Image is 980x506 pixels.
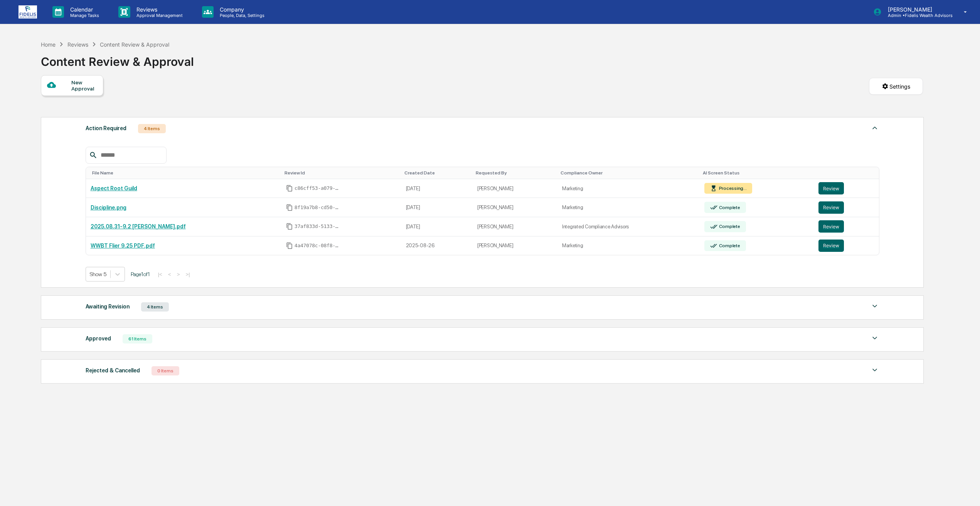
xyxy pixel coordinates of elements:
[473,236,557,255] td: [PERSON_NAME]
[175,271,182,278] button: >
[214,6,268,13] p: Company
[870,365,879,375] img: caret
[476,170,554,176] div: Toggle SortBy
[286,185,293,192] span: Copy Id
[818,182,874,194] a: Review
[818,201,874,214] a: Review
[955,481,976,501] iframe: Open customer support
[92,170,278,176] div: Toggle SortBy
[41,41,56,48] div: Home
[473,217,557,236] td: [PERSON_NAME]
[818,182,844,194] button: Review
[295,204,341,211] span: 8f19a7b8-cd50-4e69-8430-d55cd8dd963e
[67,41,88,48] div: Reviews
[91,223,186,230] a: 2025.08.31-9.2 [PERSON_NAME].pdf
[818,201,844,214] button: Review
[71,79,97,92] div: New Approval
[882,6,953,13] p: [PERSON_NAME]
[473,198,557,217] td: [PERSON_NAME]
[286,242,293,249] span: Copy Id
[882,13,953,18] p: Admin • Fidelis Wealth Advisors
[295,243,341,249] span: 4a47078c-08f8-43c4-bb8c-4df8c05534db
[64,13,103,18] p: Manage Tasks
[156,271,165,278] button: |<
[91,204,126,211] a: Discipline.png
[130,13,187,18] p: Approval Management
[401,236,473,255] td: 2025-08-26
[818,220,874,233] a: Review
[91,185,137,191] a: Aspect Root Guild
[285,170,398,176] div: Toggle SortBy
[401,198,473,217] td: [DATE]
[717,205,740,210] div: Complete
[703,170,811,176] div: Toggle SortBy
[286,204,293,211] span: Copy Id
[214,13,268,18] p: People, Data, Settings
[64,6,103,13] p: Calendar
[41,49,194,69] div: Content Review & Approval
[401,179,473,198] td: [DATE]
[91,243,155,249] a: WWBT Flier 9.25 PDF.pdf
[473,179,557,198] td: [PERSON_NAME]
[557,217,700,236] td: Integrated Compliance Advisors
[166,271,173,278] button: <
[130,6,187,13] p: Reviews
[86,333,111,343] div: Approved
[818,220,844,233] button: Review
[123,334,152,343] div: 61 Items
[557,179,700,198] td: Marketing
[86,365,140,375] div: Rejected & Cancelled
[19,5,37,18] img: logo
[152,366,179,375] div: 0 Items
[717,224,740,229] div: Complete
[820,170,876,176] div: Toggle SortBy
[869,78,923,95] button: Settings
[557,198,700,217] td: Marketing
[870,302,879,311] img: caret
[183,271,192,278] button: >|
[138,124,166,133] div: 4 Items
[286,223,293,230] span: Copy Id
[561,170,697,176] div: Toggle SortBy
[818,240,844,252] button: Review
[818,240,874,252] a: Review
[100,41,169,48] div: Content Review & Approval
[404,170,470,176] div: Toggle SortBy
[295,223,341,230] span: 37af833d-5133-402b-b8d9-80d30d1e4d1c
[141,302,169,312] div: 4 Items
[86,123,126,133] div: Action Required
[557,236,700,255] td: Marketing
[870,123,879,132] img: caret
[86,302,130,312] div: Awaiting Revision
[717,243,740,248] div: Complete
[870,333,879,343] img: caret
[295,185,341,191] span: c86cff53-a079-45d4-bf24-646c5a79009e
[131,271,150,277] span: Page 1 of 1
[401,217,473,236] td: [DATE]
[717,186,747,191] div: Processing...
